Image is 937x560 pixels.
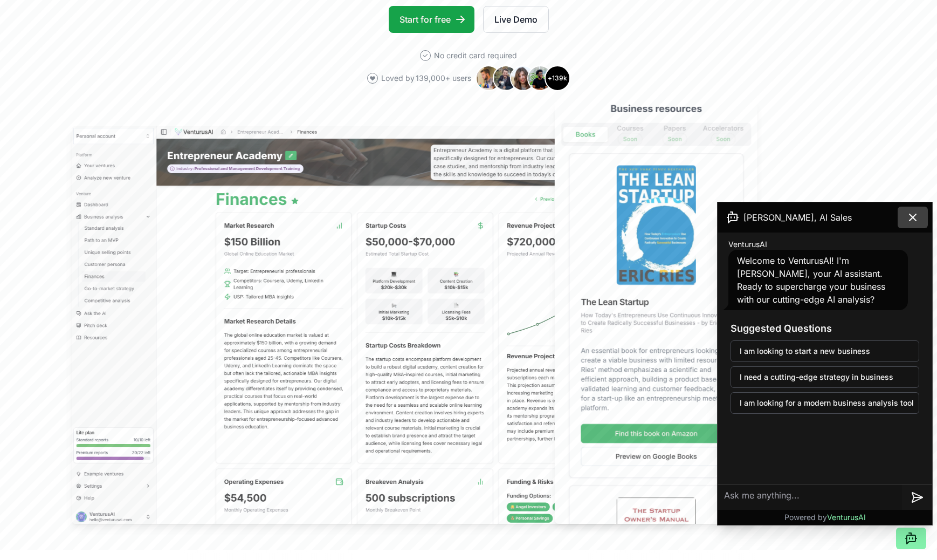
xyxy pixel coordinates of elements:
[737,255,885,305] span: Welcome to VenturusAI! I'm [PERSON_NAME], your AI assistant. Ready to supercharge your business w...
[728,239,767,250] span: VenturusAI
[510,65,536,91] img: Avatar 3
[527,65,553,91] img: Avatar 4
[483,6,549,33] a: Live Demo
[827,513,866,522] span: VenturusAI
[731,392,919,414] button: I am looking for a modern business analysis tool
[476,65,501,91] img: Avatar 1
[743,211,852,224] span: [PERSON_NAME], AI Sales
[389,6,474,33] a: Start for free
[731,340,919,362] button: I am looking to start a new business
[731,366,919,388] button: I need a cutting-edge strategy in business
[731,321,919,336] h3: Suggested Questions
[493,65,519,91] img: Avatar 2
[784,512,866,523] p: Powered by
